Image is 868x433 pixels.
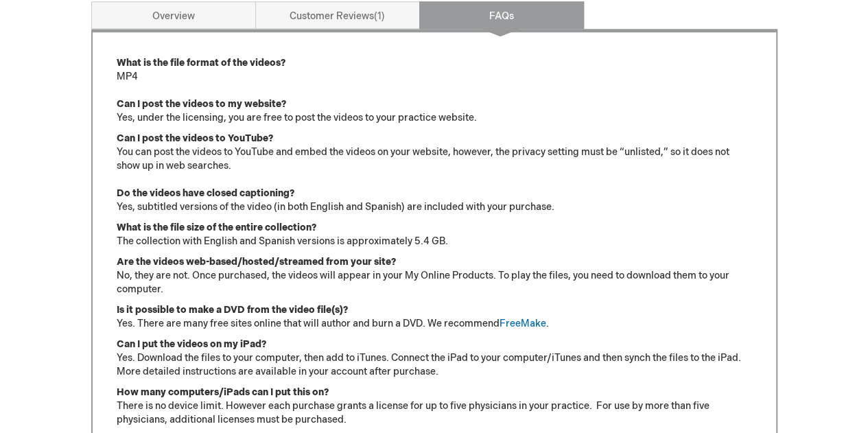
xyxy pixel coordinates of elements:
p: There is no device limit. However each purchase grants a license for up to five physicians in you... [117,386,752,427]
strong: Are the videos web-based/hosted/streamed from your site? [117,256,396,268]
strong: Can I post the videos to YouTube? [117,132,273,144]
a: FreeMake [500,318,546,329]
strong: Is it possible to make a DVD from the video file(s)? [117,304,348,316]
p: Yes. There are many free sites online that will author and burn a DVD. We recommend . [117,303,752,331]
p: Yes. Download the files to your computer, then add to iTunes. Connect the iPad to your computer/i... [117,338,752,379]
strong: Can I put the videos on my iPad? [117,338,266,350]
a: Customer Reviews1 [255,1,420,29]
strong: Can I post the videos to my website? [117,98,286,110]
p: No, they are not. Once purchased, the videos will appear in your My Online Products. To play the ... [117,255,752,296]
p: MP4 Yes, under the licensing, you are free to post the videos to your practice website. [117,56,752,125]
span: 1 [374,10,385,22]
strong: What is the file size of the entire collection? [117,222,316,233]
p: The collection with English and Spanish versions is approximately 5.4 GB. [117,221,752,248]
strong: What is the file format of the videos? [117,57,285,69]
a: FAQs [419,1,584,29]
strong: How many computers/iPads can I put this on? [117,386,329,398]
p: You can post the videos to YouTube and embed the videos on your website, however, the privacy set... [117,132,752,214]
strong: Do the videos have closed captioning? [117,187,294,199]
a: Overview [91,1,256,29]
